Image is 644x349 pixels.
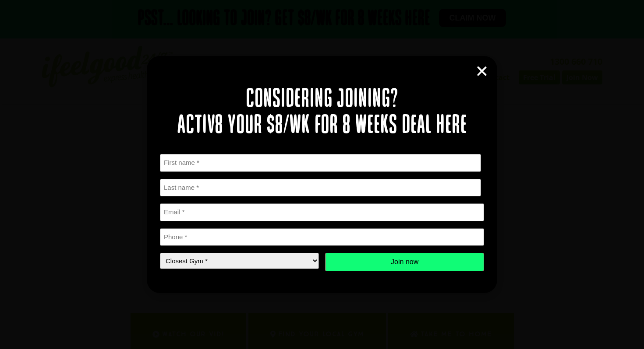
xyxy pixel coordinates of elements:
input: Phone * [160,228,484,246]
input: Join now [325,253,484,271]
input: Email * [160,203,484,221]
input: Last name * [160,179,481,197]
a: Close [475,65,488,78]
h2: Considering joining? Activ8 your $8/wk for 8 weeks deal here [160,87,484,139]
input: First name * [160,154,481,172]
